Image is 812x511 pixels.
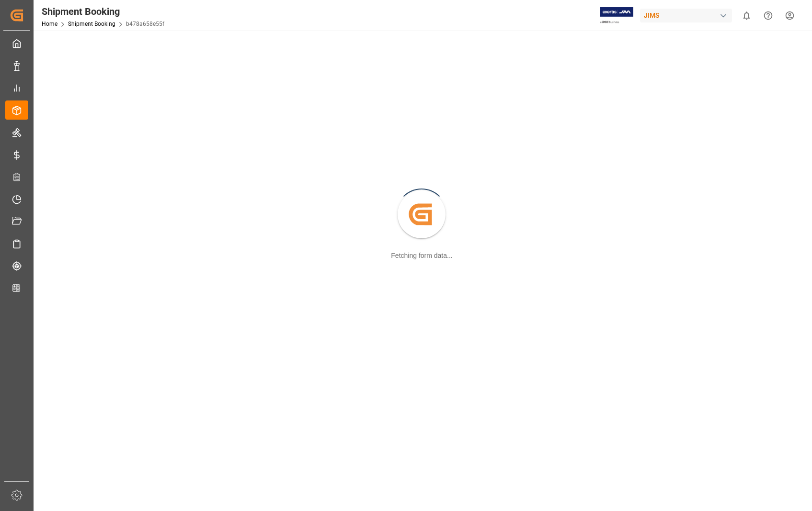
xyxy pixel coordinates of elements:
[68,21,115,27] a: Shipment Booking
[42,21,57,27] a: Home
[391,251,452,261] div: Fetching form data...
[640,9,732,22] div: JIMS
[736,5,757,26] button: show 0 new notifications
[640,6,736,24] button: JIMS
[757,5,779,26] button: Help Center
[42,4,164,19] div: Shipment Booking
[600,7,633,24] img: Exertis%20JAM%20-%20Email%20Logo.jpg_1722504956.jpg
